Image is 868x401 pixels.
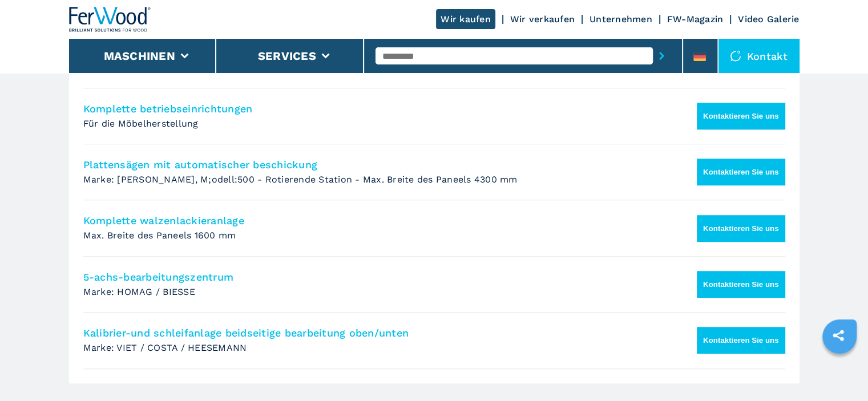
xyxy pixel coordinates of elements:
a: Video Galerie [738,14,799,25]
a: FW-Magazin [667,14,724,25]
button: Maschinen [104,49,175,63]
h4: Komplette walzenlackieranlage [83,214,717,227]
button: Kontaktieren Sie uns [697,271,785,298]
button: submit-button [653,43,671,69]
button: Services [258,49,316,63]
iframe: Chat [819,350,859,392]
a: Unternehmen [590,14,652,25]
p: Marke: VIET / COSTA / HEESEMANN [83,342,590,354]
img: Ferwood [69,7,151,32]
button: Kontaktieren Sie uns [697,103,785,129]
img: Kontakt [730,50,741,62]
button: Kontaktieren Sie uns [697,215,785,242]
li: Komplette Betriebseinrichtungen [83,88,785,144]
button: Kontaktieren Sie uns [697,327,785,354]
li: Komplette Walzenlackieranlage [83,200,785,256]
li: Kalibrier-und Schleifanlage beidseitige Bearbeitung oben/unten [83,313,785,368]
h4: Plattensägen mit automatischer beschickung [83,158,717,171]
a: Wir kaufen [436,9,495,29]
li: Plattensägen mit automatischer Beschickung [83,144,785,200]
p: Für die Möbelherstellung [83,118,590,130]
h4: Komplette betriebseinrichtungen [83,102,717,115]
li: 5-Achs-Bearbeitungszentrum [83,257,785,313]
div: Kontakt [718,39,800,73]
button: Kontaktieren Sie uns [697,159,785,185]
h4: Kalibrier-und schleifanlage beidseitige bearbeitung oben/unten [83,326,717,339]
a: Wir verkaufen [510,14,575,25]
h4: 5-achs-bearbeitungszentrum [83,270,717,283]
p: Max. Breite des Paneels 1600 mm [83,229,590,242]
a: sharethis [824,321,853,350]
p: Marke: [PERSON_NAME], M;odell:500 - Rotierende Station - Max. Breite des Paneels 4300 mm [83,173,590,186]
p: Marke: HOMAG / BIESSE [83,286,590,298]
